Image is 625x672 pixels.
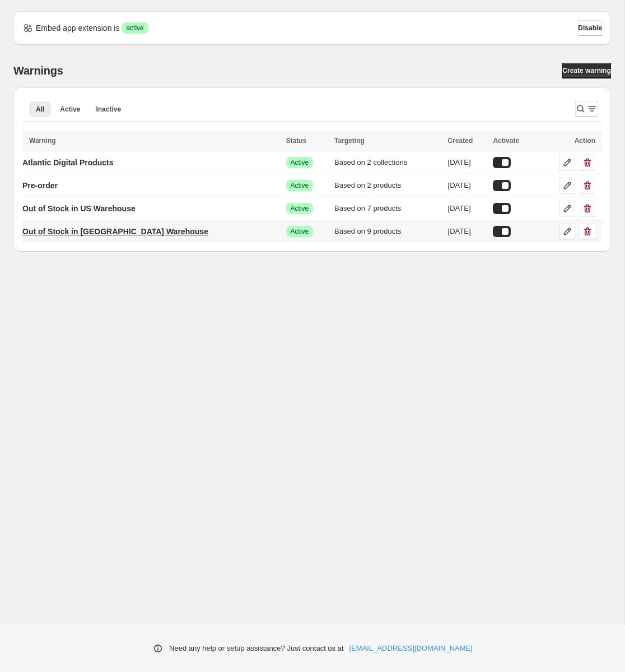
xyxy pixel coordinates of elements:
div: [DATE] [448,226,487,237]
div: Based on 7 products [334,203,441,214]
span: Disable [578,24,602,33]
span: Warning [29,137,56,145]
span: Inactive [96,105,121,114]
div: [DATE] [448,203,487,214]
a: Out of Stock in [GEOGRAPHIC_DATA] Warehouse [22,223,208,240]
a: Create warning [562,63,611,78]
span: Active [291,204,309,213]
span: All [36,105,44,114]
p: Out of Stock in US Warehouse [22,203,136,214]
span: Active [291,181,309,190]
button: Disable [578,20,602,36]
span: Targeting [334,137,365,145]
span: Active [291,158,309,167]
span: Active [60,105,80,114]
span: Action [575,137,595,145]
span: active [126,24,143,33]
span: Active [291,227,309,236]
span: Created [448,137,473,145]
span: Create warning [562,66,611,75]
p: Pre-order [22,180,58,191]
div: Based on 2 products [334,180,441,191]
span: Activate [493,137,519,145]
button: Search and filter results [575,101,598,117]
div: Based on 9 products [334,226,441,237]
span: Status [286,137,307,145]
a: Atlantic Digital Products [22,154,114,172]
a: Pre-order [22,177,58,194]
div: [DATE] [448,157,487,168]
a: Out of Stock in US Warehouse [22,200,136,217]
p: Out of Stock in [GEOGRAPHIC_DATA] Warehouse [22,226,208,237]
div: Based on 2 collections [334,157,441,168]
p: Embed app extension is [36,22,119,34]
a: [EMAIL_ADDRESS][DOMAIN_NAME] [349,643,473,654]
p: Atlantic Digital Products [22,157,114,168]
h2: Warnings [13,64,63,77]
div: [DATE] [448,180,487,191]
